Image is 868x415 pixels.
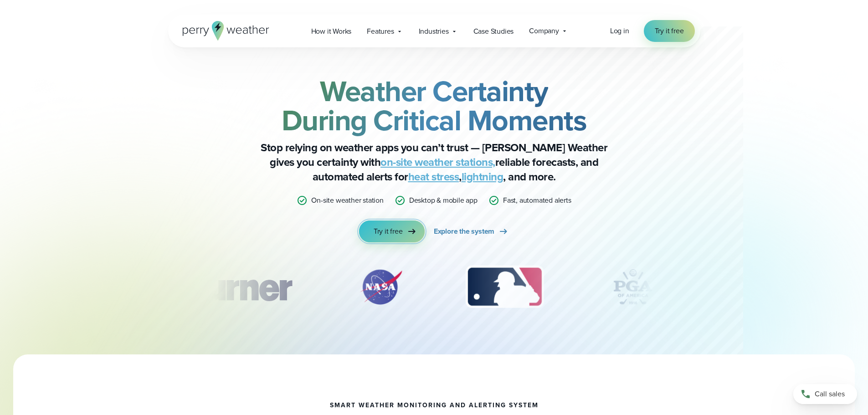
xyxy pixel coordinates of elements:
[610,26,629,36] a: Log in
[4,28,864,36] div: Delete
[610,26,629,36] span: Log in
[359,220,425,242] a: Try it free
[380,154,495,170] a: on-site weather stations,
[303,22,360,41] a: How it Works
[367,26,394,37] span: Features
[644,20,695,42] a: Try it free
[175,264,305,310] div: 1 of 12
[457,264,553,310] div: 3 of 12
[529,26,559,36] span: Company
[374,226,403,237] span: Try it free
[793,384,857,404] a: Call sales
[4,36,864,45] div: Options
[462,169,503,185] a: lightning
[311,26,352,37] span: How it Works
[311,195,383,206] p: On-site weather station
[349,264,413,310] div: 2 of 12
[4,53,864,61] div: Rename
[175,264,305,310] img: Turner-Construction_1.svg
[4,20,864,28] div: Move To ...
[503,195,571,206] p: Fast, automated alerts
[4,45,864,53] div: Sign out
[815,389,845,400] span: Call sales
[434,220,509,242] a: Explore the system
[349,264,413,310] img: NASA.svg
[466,22,522,41] a: Case Studies
[330,402,539,409] h1: smart weather monitoring and alerting system
[596,264,669,310] img: PGA.svg
[4,4,864,12] div: Sort A > Z
[252,140,616,184] p: Stop relying on weather apps you can’t trust — [PERSON_NAME] Weather gives you certainty with rel...
[596,264,669,310] div: 4 of 12
[214,264,655,314] div: slideshow
[457,264,553,310] img: MLB.svg
[408,169,459,185] a: heat stress
[473,26,514,37] span: Case Studies
[4,61,864,69] div: Move To ...
[282,70,587,142] strong: Weather Certainty During Critical Moments
[419,26,449,37] span: Industries
[4,12,864,20] div: Sort New > Old
[434,226,494,237] span: Explore the system
[655,26,684,36] span: Try it free
[409,195,478,206] p: Desktop & mobile app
